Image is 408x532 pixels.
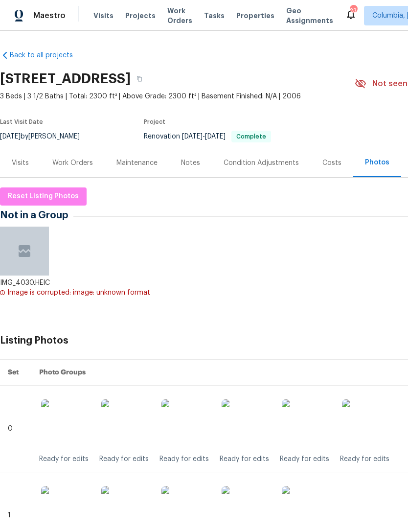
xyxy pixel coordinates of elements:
[99,454,149,464] div: Ready for edits
[224,158,299,168] div: Condition Adjustments
[167,6,192,25] span: Work Orders
[286,6,333,25] span: Geo Assignments
[116,158,158,168] div: Maintenance
[280,454,329,464] div: Ready for edits
[350,6,357,16] div: 23
[232,134,270,139] span: Complete
[365,158,389,167] div: Photos
[322,158,341,168] div: Costs
[205,133,226,140] span: [DATE]
[8,190,79,203] span: Reset Listing Photos
[144,133,271,140] span: Renovation
[182,133,226,140] span: -
[220,454,269,464] div: Ready for edits
[125,11,156,21] span: Projects
[131,70,148,88] button: Copy Address
[39,454,89,464] div: Ready for edits
[159,454,209,464] div: Ready for edits
[181,158,200,168] div: Notes
[182,133,203,140] span: [DATE]
[144,119,165,125] span: Project
[340,454,389,464] div: Ready for edits
[93,11,113,21] span: Visits
[7,288,150,298] div: Image is corrupted: image: unknown format
[52,158,93,168] div: Work Orders
[12,158,29,168] div: Visits
[204,12,225,19] span: Tasks
[236,11,274,21] span: Properties
[33,11,66,21] span: Maestro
